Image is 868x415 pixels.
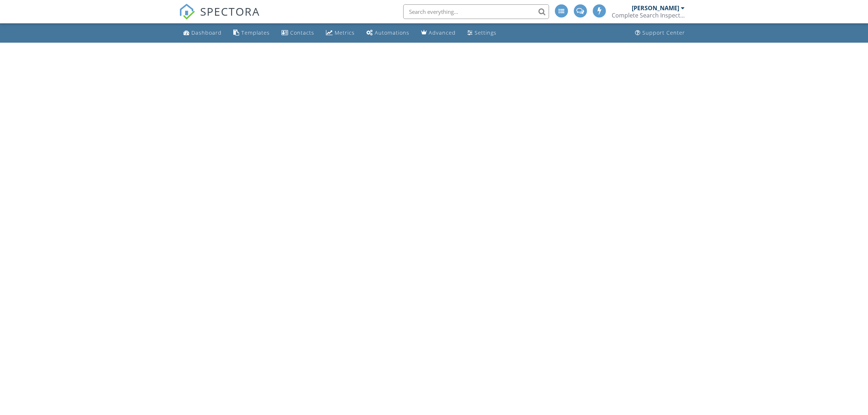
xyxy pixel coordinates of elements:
a: Metrics [323,26,358,40]
input: Search everything... [403,4,549,19]
div: Dashboard [191,29,222,36]
span: SPECTORA [200,4,260,19]
div: Metrics [335,29,355,36]
a: Support Center [632,26,688,40]
div: Templates [241,29,270,36]
a: Automations (Advanced) [363,26,412,40]
a: Settings [464,26,499,40]
div: Advanced [429,29,456,36]
div: Automations [375,29,409,36]
a: Templates [230,26,273,40]
a: Contacts [279,26,317,40]
div: Contacts [290,29,314,36]
a: SPECTORA [179,10,260,25]
div: Complete Search Inspection LLC [612,12,685,19]
a: Dashboard [180,26,225,40]
a: Advanced [418,26,459,40]
img: The Best Home Inspection Software - Spectora [179,4,195,20]
div: Support Center [642,29,685,36]
div: Settings [475,29,497,36]
div: [PERSON_NAME] [632,4,679,12]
